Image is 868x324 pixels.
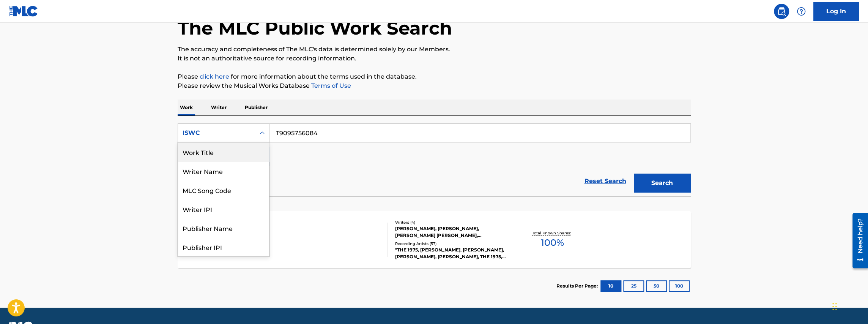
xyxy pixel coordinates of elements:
[669,280,690,292] button: 100
[847,210,868,271] iframe: Resource Center
[581,173,630,190] a: Reset Search
[178,211,691,268] a: YOUMLC Song Code:Y2692EISWC:T9095756084Writers (4)[PERSON_NAME], [PERSON_NAME], [PERSON_NAME] [PE...
[634,174,691,193] button: Search
[178,100,195,115] p: Work
[178,72,691,81] p: Please for more information about the terms used in the database.
[178,17,452,40] h1: The MLC Public Work Search
[178,123,691,196] form: Search Form
[178,180,269,199] div: MLC Song Code
[395,241,510,247] div: Recording Artists ( 57 )
[178,218,269,237] div: Publisher Name
[813,2,859,21] a: Log In
[556,283,600,289] p: Results Per Page:
[178,54,691,63] p: It is not an authoritative source for recording information.
[243,100,270,115] p: Publisher
[600,280,621,292] button: 10
[178,237,269,256] div: Publisher IPI
[830,288,868,324] iframe: Chat Widget
[395,220,510,225] div: Writers ( 4 )
[797,7,806,16] img: help
[832,295,837,318] div: Drag
[178,142,269,161] div: Work Title
[200,73,229,80] a: click here
[395,247,510,260] div: "THE 1975, [PERSON_NAME], [PERSON_NAME], [PERSON_NAME], [PERSON_NAME], THE 1975, THE 1975, THE 19...
[209,100,229,115] p: Writer
[646,280,667,292] button: 50
[541,236,564,250] span: 100 %
[774,4,789,19] a: Public Search
[183,128,251,138] div: ISWC
[395,225,510,239] div: [PERSON_NAME], [PERSON_NAME], [PERSON_NAME] [PERSON_NAME], [PERSON_NAME] [PERSON_NAME]
[178,81,691,90] p: Please review the Musical Works Database
[178,45,691,54] p: The accuracy and completeness of The MLC's data is determined solely by our Members.
[178,199,269,218] div: Writer IPI
[9,6,38,17] img: MLC Logo
[623,280,644,292] button: 25
[794,4,809,19] div: Help
[178,161,269,180] div: Writer Name
[532,230,573,236] p: Total Known Shares:
[310,82,351,89] a: Terms of Use
[777,7,786,16] img: search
